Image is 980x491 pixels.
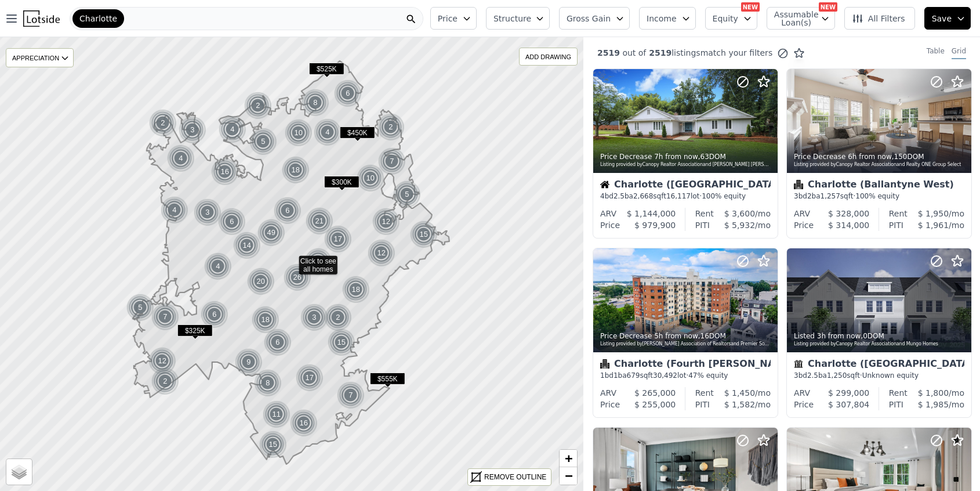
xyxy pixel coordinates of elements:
[852,13,905,24] span: All Filters
[249,128,277,156] div: 5
[233,232,261,259] div: 14
[713,13,738,24] span: Equity
[324,304,352,331] div: 2
[324,225,352,253] div: 17
[149,109,177,137] div: 2
[302,89,329,117] div: 8
[565,451,572,465] span: +
[600,161,772,168] div: Listing provided by Canopy Realtor Association and [PERSON_NAME] [PERSON_NAME] & Associates Inc
[593,68,777,239] a: Price Decrease 7h from now,63DOMListing provided byCanopy Realtor Associationand [PERSON_NAME] [P...
[918,400,949,409] span: $ 1,985
[148,347,176,375] div: 12
[249,128,278,156] img: g1.png
[257,219,286,247] img: g1.png
[309,63,344,80] div: $525K
[204,252,232,280] div: 4
[627,371,640,380] span: 679
[161,196,189,224] img: g1.png
[290,409,318,437] img: g1.png
[700,47,773,59] span: match your filters
[167,145,195,172] img: g1.png
[370,373,405,385] span: $555K
[600,192,771,201] div: 4 bd 2.5 ba sqft lot · 100% equity
[600,208,616,219] div: ARV
[567,13,611,24] span: Gross Gain
[794,192,964,201] div: 3 bd 2 ba sqft · 100% equity
[337,381,365,409] img: g1.png
[149,109,177,137] img: g1.png
[126,294,154,322] div: 5
[257,219,285,247] div: 49
[565,468,572,483] span: −
[634,400,676,409] span: $ 255,000
[296,364,324,392] div: 17
[627,209,676,218] span: $ 1,144,000
[695,387,714,399] div: Rent
[263,400,291,428] img: g1.png
[167,145,195,172] div: 4
[377,113,405,141] div: 2
[908,208,964,219] div: /mo
[794,219,814,231] div: Price
[244,92,273,120] img: g1.png
[794,152,966,161] div: Price Decrease , 150 DOM
[794,371,964,380] div: 3 bd 2.5 ba sqft · Unknown equity
[903,219,964,231] div: /mo
[559,7,630,30] button: Gross Gain
[600,387,616,399] div: ARV
[337,381,365,409] div: 7
[314,118,342,146] img: g1.png
[794,359,803,369] img: Townhouse
[259,431,288,458] img: g1.png
[600,180,771,192] div: Charlotte ([GEOGRAPHIC_DATA])
[304,248,333,276] img: g1.png
[828,388,869,398] span: $ 299,000
[177,324,213,337] span: $325K
[639,7,696,30] button: Income
[695,399,710,410] div: PITI
[710,219,771,231] div: /mo
[924,7,971,30] button: Save
[204,252,233,280] img: g1.png
[794,208,810,219] div: ARV
[23,10,60,27] img: Lotside
[410,221,438,248] div: 15
[600,152,772,161] div: Price Decrease , 63 DOM
[252,306,280,334] div: 18
[724,221,755,230] span: $ 5,932
[284,263,311,291] div: 26
[263,400,291,428] div: 11
[918,209,949,218] span: $ 1,950
[264,328,292,356] div: 6
[786,248,971,418] a: Listed 3h from now,0DOMListing provided byCanopy Realtor Associationand Mungo HomesTownhouseCharl...
[179,116,207,144] img: g1.png
[794,180,803,189] img: Condominium
[821,192,840,200] span: 1,257
[646,48,672,57] span: 2519
[889,387,908,399] div: Rent
[274,197,302,225] div: 6
[600,331,772,341] div: Price Decrease , 16 DOM
[486,7,550,30] button: Structure
[254,369,282,397] div: 8
[633,192,653,200] span: 2,668
[274,197,302,225] img: g1.png
[314,118,342,146] div: 4
[666,192,691,200] span: 16,117
[285,119,313,147] div: 10
[634,388,676,398] span: $ 265,000
[306,207,333,235] div: 21
[724,209,755,218] span: $ 3,600
[600,219,620,231] div: Price
[218,208,246,236] div: 6
[211,158,239,186] img: g1.png
[634,221,676,230] span: $ 979,900
[309,63,344,75] span: $525K
[300,304,329,331] img: g1.png
[201,301,228,328] div: 6
[304,248,332,276] div: 3
[889,219,903,231] div: PITI
[393,180,422,208] img: g1.png
[600,341,772,348] div: Listing provided by [PERSON_NAME] Association of Realtors and Premier South
[848,153,892,161] time: 2025-09-15 08:39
